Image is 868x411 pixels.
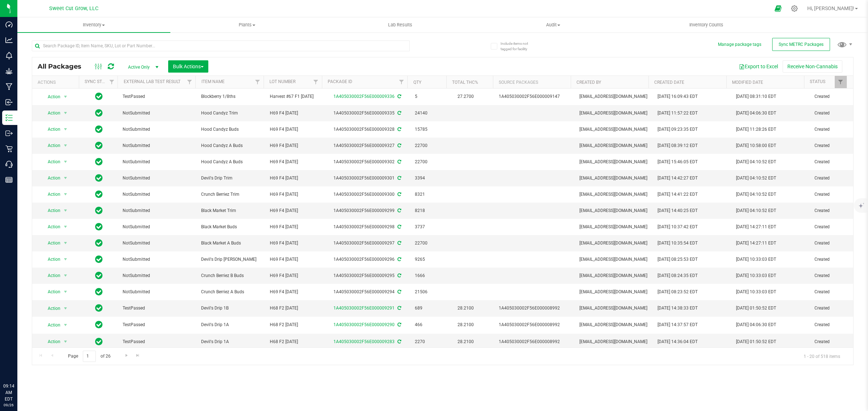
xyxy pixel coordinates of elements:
[413,80,421,85] a: Qty
[270,159,320,165] span: H69 F4 [DATE]
[41,238,61,248] span: Action
[814,93,849,100] span: Created
[201,256,261,263] span: Devil's Drip [PERSON_NAME]
[41,287,61,297] span: Action
[396,192,401,197] span: Sync from Compliance System
[579,175,649,182] span: [EMAIL_ADDRESS][DOMAIN_NAME]
[95,254,103,264] span: In Sync
[814,256,849,263] span: Created
[123,207,192,214] span: NotSubmitted
[121,351,132,360] a: Go to the next page
[270,93,320,100] span: Harvest #67 F1 [DATE]
[170,17,323,33] a: Plants
[814,175,849,182] span: Created
[658,321,698,328] span: [DATE] 14:37:57 EDT
[123,191,192,198] span: NotSubmitted
[658,159,698,165] span: [DATE] 15:46:05 EDT
[41,157,61,167] span: Action
[415,338,445,345] span: 2270
[658,289,698,295] span: [DATE] 08:23:52 EDT
[41,173,61,183] span: Action
[499,338,573,345] div: Value 1: 1A405030002F56E000008992
[736,224,776,230] span: [DATE] 14:27:11 EDT
[95,205,103,216] span: In Sync
[201,110,261,117] span: Hood Candyz Trim
[736,93,776,100] span: [DATE] 08:31:10 EDT
[415,289,445,295] span: 21506
[3,402,14,408] p: 09/26
[323,191,411,198] div: 1A405030002F56E000009300
[123,305,192,312] span: TestPassed
[454,320,477,330] span: 28.2100
[814,338,849,345] span: Created
[477,22,629,28] span: Audit
[95,222,103,232] span: In Sync
[61,238,70,248] span: select
[201,272,261,279] span: Crunch Berriez B Buds
[736,175,776,182] span: [DATE] 04:10:52 EDT
[323,159,411,165] div: 1A405030002F56E000009302
[452,80,478,85] a: Total THC%
[95,271,103,281] span: In Sync
[499,305,573,312] div: Value 1: 1A405030002F56E000008992
[415,305,445,312] span: 689
[415,240,445,247] span: 22700
[835,76,847,88] a: Filter
[396,224,401,229] span: Sync from Compliance System
[123,289,192,295] span: NotSubmitted
[270,289,320,295] span: H69 F4 [DATE]
[61,271,70,281] span: select
[5,68,13,75] inline-svg: Grow
[732,80,763,85] a: Modified Date
[736,338,776,345] span: [DATE] 01:50:52 EDT
[201,159,261,165] span: Hood Candyz A Buds
[396,176,401,181] span: Sync from Compliance System
[201,207,261,214] span: Black Market Trim
[61,303,70,313] span: select
[810,79,825,84] a: Status
[324,17,477,33] a: Lab Results
[123,159,192,165] span: NotSubmitted
[814,289,849,295] span: Created
[415,142,445,149] span: 22700
[32,40,410,51] input: Search Package ID, Item Name, SKU, Lot or Part Number...
[61,124,70,134] span: select
[395,76,407,88] a: Filter
[123,338,192,345] span: TestPassed
[658,256,698,263] span: [DATE] 08:25:53 EDT
[658,175,698,182] span: [DATE] 14:42:27 EDT
[61,205,70,216] span: select
[201,191,261,198] span: Crunch Berriez Trim
[5,176,13,183] inline-svg: Reports
[378,22,422,28] span: Lab Results
[5,130,13,137] inline-svg: Outbound
[95,238,103,248] span: In Sync
[333,339,395,344] a: 1A405030002F56E000009283
[61,108,70,118] span: select
[736,142,776,149] span: [DATE] 10:58:00 EDT
[501,41,537,52] span: Include items not tagged for facility
[201,338,261,345] span: Devil's Drip 1A
[61,287,70,297] span: select
[201,289,261,295] span: Crunch Berriez A Buds
[123,240,192,247] span: NotSubmitted
[333,306,395,311] a: 1A405030002F56E000009291
[61,320,70,330] span: select
[454,337,477,347] span: 28.2100
[5,145,13,152] inline-svg: Retail
[333,322,395,327] a: 1A405030002F56E000009290
[396,241,401,246] span: Sync from Compliance System
[814,110,849,117] span: Created
[7,353,29,375] iframe: Resource center
[396,127,401,132] span: Sync from Compliance System
[814,142,849,149] span: Created
[415,191,445,198] span: 8321
[106,76,118,88] a: Filter
[658,224,698,230] span: [DATE] 10:37:42 EDT
[396,289,401,294] span: Sync from Compliance System
[658,338,698,345] span: [DATE] 14:36:04 EDT
[658,207,698,214] span: [DATE] 14:40:25 EDT
[415,256,445,263] span: 9265
[772,38,830,51] button: Sync METRC Packages
[415,159,445,165] span: 22700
